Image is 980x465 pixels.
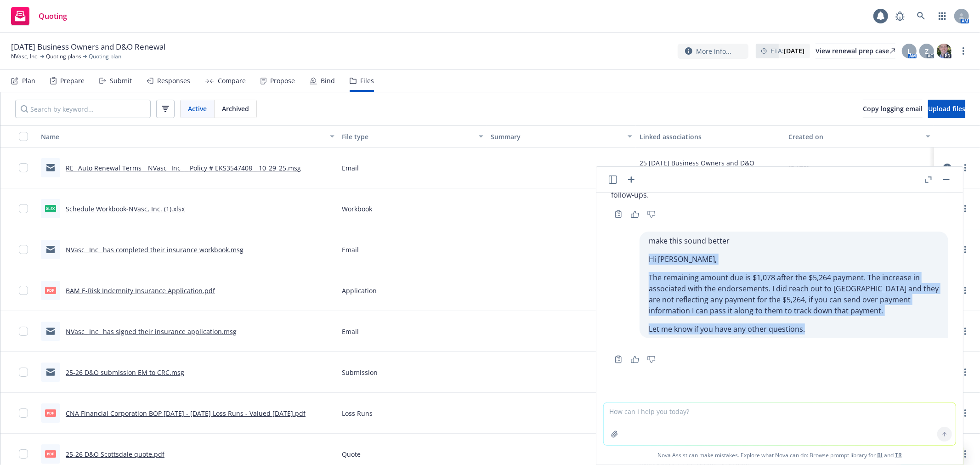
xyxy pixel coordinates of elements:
input: Select all [19,132,28,141]
img: photo [937,44,952,58]
a: Search [912,7,930,25]
span: Loss Runs [342,408,373,418]
a: NVasc_ Inc_ has completed their insurance workbook.msg [66,245,244,254]
div: Linked associations [640,132,781,142]
div: Files [360,77,374,85]
a: Schedule Workbook-NVasc, Inc. (1).xlsx [66,204,185,213]
span: pdf [45,409,56,416]
input: Toggle Row Selected [19,327,28,336]
a: more [960,285,971,296]
div: Compare [218,77,246,85]
a: more [960,448,971,459]
span: Submission [342,368,378,377]
span: Active [188,104,207,113]
a: TR [895,451,902,459]
div: Propose [270,77,295,85]
p: The remaining amount due is $1,078 after the $5,264 payment. The increase in associated with the ... [649,272,939,316]
span: Z [925,46,929,56]
a: CNA Financial Corporation BOP [DATE] - [DATE] Loss Runs - Valued [DATE].pdf [66,409,306,418]
button: Linked associations [636,125,785,147]
a: more [958,45,969,57]
span: Email [342,245,359,255]
span: L [907,46,911,56]
button: Summary [487,125,636,147]
a: Report a Bug [891,7,909,25]
div: Bind [321,77,335,85]
span: Upload files [928,104,965,113]
div: Summary [491,132,622,142]
span: ETA : [770,46,804,56]
p: make this sound better [649,235,939,246]
button: More info... [678,44,748,59]
div: View renewal prep case [816,44,895,58]
button: Created on [785,125,934,147]
button: Name [37,125,338,147]
a: NVasc, Inc. [11,52,39,61]
a: RE_ Auto Renewal Terms _ NVasc_ Inc_ _ Policy # EKS3547408 _ 10_29_25.msg [66,164,301,172]
a: 25-26 D&O submission EM to CRC.msg [66,368,184,377]
a: more [960,162,971,173]
a: Quoting plans [46,52,81,61]
span: More info... [696,46,731,56]
a: NVasc_ Inc_ has signed their insurance application.msg [66,327,237,336]
span: [DATE] Business Owners and D&O Renewal [11,41,165,52]
svg: Copy to clipboard [614,210,623,218]
div: File type [342,132,473,142]
a: more [960,326,971,337]
a: 25-26 D&O Scottsdale quote.pdf [66,450,164,459]
a: more [960,408,971,419]
input: Toggle Row Selected [19,368,28,377]
button: Thumbs down [644,353,659,366]
span: Archived [222,104,249,113]
span: Email [342,163,359,173]
span: Nova Assist can make mistakes. Explore what Nova can do: Browse prompt library for and [600,446,959,465]
button: Thumbs down [644,208,659,221]
span: Quoting [39,12,67,20]
span: pdf [45,287,56,294]
input: Toggle Row Selected [19,286,28,295]
button: Upload files [928,100,965,118]
input: Toggle Row Selected [19,204,28,213]
div: Submit [110,77,132,85]
span: Workbook [342,204,372,214]
a: Switch app [933,7,952,25]
a: more [960,203,971,214]
span: Copy logging email [863,104,923,113]
span: [DATE] [789,163,810,173]
button: Copy logging email [863,100,923,118]
div: Plan [22,77,35,85]
button: File type [338,125,487,147]
div: Prepare [60,77,85,85]
strong: [DATE] [784,46,804,55]
input: Toggle Row Selected [19,449,28,459]
div: Created on [789,132,920,142]
input: Search by keyword... [15,100,151,118]
span: pdf [45,450,56,457]
div: Name [41,132,324,142]
span: Quote [342,449,361,459]
a: more [960,244,971,255]
span: xlsx [45,205,56,212]
input: Toggle Row Selected [19,408,28,418]
input: Toggle Row Selected [19,163,28,172]
span: Application [342,286,377,295]
a: Quoting [7,3,71,29]
span: Email [342,327,359,336]
span: Quoting plan [89,52,121,61]
a: BAM E-Risk Indemnity Insurance Application.pdf [66,286,215,295]
p: Let me know if you have any other questions. [649,323,939,335]
a: BI [877,451,883,459]
div: 25 [DATE] Business Owners and D&O Renewal [640,158,781,177]
a: more [960,367,971,378]
div: Responses [157,77,190,85]
svg: Copy to clipboard [614,355,623,363]
a: View renewal prep case [816,44,895,58]
p: Hi [PERSON_NAME], [649,254,939,265]
input: Toggle Row Selected [19,245,28,254]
